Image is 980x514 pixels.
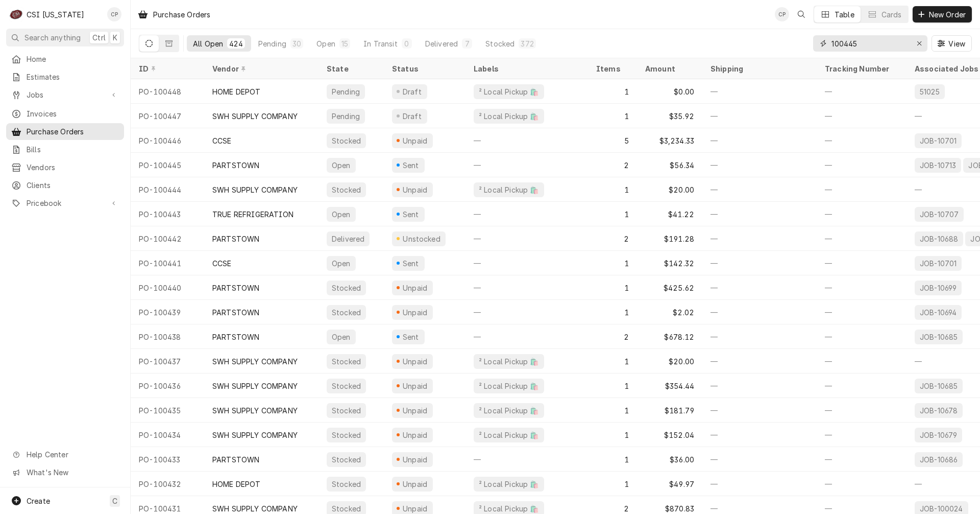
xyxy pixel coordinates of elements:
div: 2 [588,153,637,177]
div: — [817,349,906,373]
div: — [702,202,817,226]
div: Sent [401,332,421,342]
div: $36.00 [637,447,702,472]
div: — [702,472,817,496]
div: — [465,128,588,153]
div: JOB-10688 [919,233,959,244]
div: — [465,251,588,275]
div: Draft [401,86,423,97]
div: Stocked [331,479,362,489]
div: 1 [588,104,637,128]
div: Stocked [331,283,362,293]
div: — [702,251,817,275]
button: Open search [793,6,810,22]
div: $2.02 [637,300,702,324]
div: Craig Pierce's Avatar [775,7,789,21]
div: SWH SUPPLY COMPANY [212,503,298,514]
div: PO-100436 [131,373,204,398]
div: Pending [258,38,286,49]
span: Ctrl [92,32,106,43]
button: New Order [913,6,972,22]
div: JOB-10707 [919,209,960,220]
div: PARTSTOWN [212,283,259,293]
div: $41.22 [637,202,702,226]
a: Go to Help Center [6,446,124,463]
div: Stocked [331,307,362,318]
div: Stocked [331,454,362,465]
div: PO-100441 [131,251,204,275]
div: $20.00 [637,177,702,202]
div: — [817,177,906,202]
div: CCSE [212,135,232,146]
div: SWH SUPPLY COMPANY [212,405,298,416]
div: — [817,251,906,275]
div: — [817,153,906,177]
span: Search anything [24,32,81,43]
a: Home [6,51,124,67]
span: Create [27,497,50,505]
span: Help Center [27,449,118,460]
div: Open [331,332,352,342]
div: 7 [464,38,470,49]
span: Vendors [27,162,119,173]
div: PO-100446 [131,128,204,153]
div: Status [392,63,455,74]
div: $3,234.33 [637,128,702,153]
div: Open [331,258,352,269]
div: PO-100442 [131,226,204,251]
div: — [817,275,906,300]
span: K [113,32,117,43]
div: Tracking Number [825,63,898,74]
div: Items [596,63,627,74]
div: Stocked [485,38,514,49]
a: Bills [6,141,124,158]
div: 1 [588,177,637,202]
div: 15 [341,38,348,49]
input: Keyword search [831,35,908,52]
div: Stocked [331,405,362,416]
div: SWH SUPPLY COMPANY [212,356,298,367]
div: SWH SUPPLY COMPANY [212,381,298,391]
div: State [327,63,376,74]
div: CP [107,7,121,21]
div: ² Local Pickup 🛍️ [478,184,540,195]
div: — [817,423,906,447]
div: 1 [588,472,637,496]
div: $152.04 [637,423,702,447]
div: — [465,153,588,177]
div: Shipping [710,63,808,74]
a: Go to Pricebook [6,195,124,212]
div: Unpaid [401,430,429,440]
div: — [702,398,817,423]
div: Delivered [425,38,458,49]
div: — [817,202,906,226]
div: PO-100439 [131,300,204,324]
div: 372 [521,38,533,49]
div: JOB-10686 [919,454,959,465]
div: 2 [588,226,637,251]
div: — [702,373,817,398]
div: PO-100437 [131,349,204,373]
button: View [932,35,972,52]
div: ² Local Pickup 🛍️ [478,86,540,97]
button: Erase input [911,35,927,52]
a: Vendors [6,159,124,176]
div: Unpaid [401,381,429,391]
div: HOME DEPOT [212,479,261,489]
div: SWH SUPPLY COMPANY [212,111,298,122]
div: PARTSTOWN [212,233,259,244]
div: — [465,226,588,251]
div: — [465,202,588,226]
div: PO-100434 [131,423,204,447]
div: In Transit [363,38,398,49]
div: JOB-100024 [919,503,964,514]
div: Craig Pierce's Avatar [107,7,121,21]
div: Stocked [331,135,362,146]
div: PO-100443 [131,202,204,226]
span: Estimates [27,72,119,82]
div: — [702,79,817,104]
div: Unpaid [401,135,429,146]
div: — [817,398,906,423]
div: — [817,128,906,153]
div: — [702,104,817,128]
